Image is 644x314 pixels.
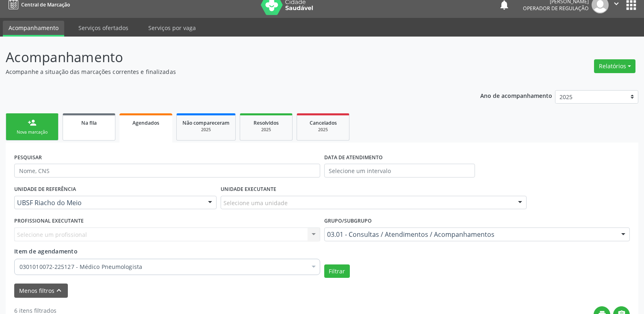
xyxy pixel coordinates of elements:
[6,47,449,67] p: Acompanhamento
[143,21,202,35] a: Serviços por vaga
[14,215,84,227] label: PROFISSIONAL EXECUTANTE
[14,284,68,298] button: Menos filtroskeyboard_arrow_up
[324,215,372,227] label: Grupo/Subgrupo
[182,127,230,133] div: 2025
[594,59,635,73] button: Relatórios
[12,129,52,135] div: Nova marcação
[324,164,475,178] input: Selecione um intervalo
[81,119,97,126] span: Na fila
[73,21,134,35] a: Serviços ofertados
[223,199,288,207] span: Selecione uma unidade
[14,247,78,255] span: Item de agendamento
[14,164,320,178] input: Nome, CNS
[28,118,37,127] div: person_add
[310,119,337,126] span: Cancelados
[480,90,552,100] p: Ano de acompanhamento
[21,1,70,8] span: Central de Marcação
[14,151,42,164] label: PESQUISAR
[327,230,614,238] span: 03.01 - Consultas / Atendimentos / Acompanhamentos
[221,183,276,196] label: UNIDADE EXECUTANTE
[182,119,230,126] span: Não compareceram
[523,5,589,12] span: Operador de regulação
[14,183,76,196] label: UNIDADE DE REFERÊNCIA
[54,286,63,295] i: keyboard_arrow_up
[132,119,159,126] span: Agendados
[324,151,383,164] label: DATA DE ATENDIMENTO
[17,199,200,207] span: UBSF Riacho do Meio
[303,127,343,133] div: 2025
[254,119,279,126] span: Resolvidos
[6,67,449,76] p: Acompanhe a situação das marcações correntes e finalizadas
[246,127,286,133] div: 2025
[3,21,64,37] a: Acompanhamento
[20,263,307,271] span: 0301010072-225127 - Médico Pneumologista
[324,264,350,278] button: Filtrar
